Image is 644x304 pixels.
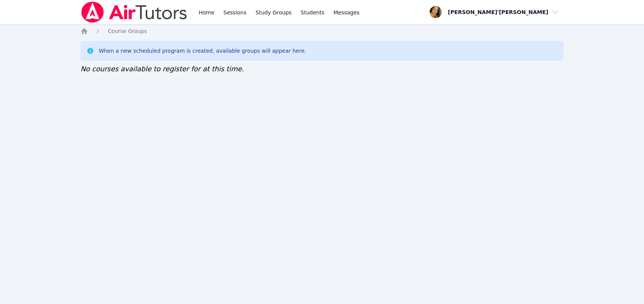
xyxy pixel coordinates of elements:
[334,9,360,16] span: Messages
[99,47,306,55] div: When a new scheduled program is created, available groups will appear here.
[108,28,147,34] span: Course Groups
[80,65,244,73] span: No courses available to register for at this time.
[80,2,188,23] img: Air Tutors
[80,27,564,35] nav: Breadcrumb
[108,27,147,35] a: Course Groups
